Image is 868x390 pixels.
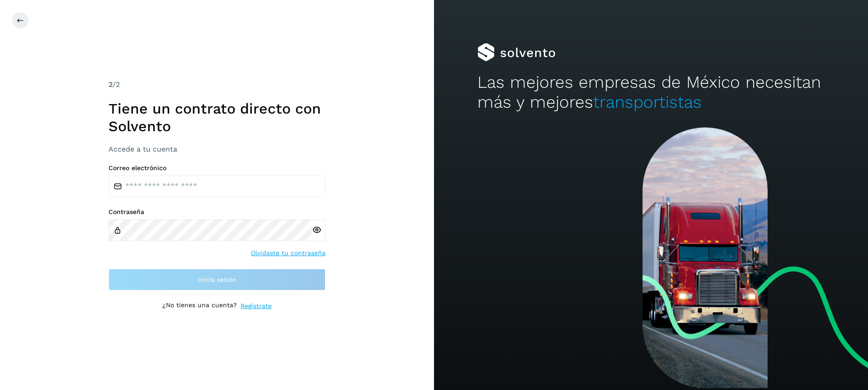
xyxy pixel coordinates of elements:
span: Inicia sesión [198,276,236,283]
h1: Tiene un contrato directo con Solvento [108,100,325,135]
button: Inicia sesión [108,269,325,290]
p: ¿No tienes una cuenta? [162,301,237,311]
label: Correo electrónico [108,164,325,172]
span: 2 [108,80,113,89]
div: /2 [108,79,325,90]
label: Contraseña [108,208,325,216]
a: Regístrate [241,301,272,311]
span: transportistas [593,92,702,112]
a: Olvidaste tu contraseña [251,248,325,258]
h2: Las mejores empresas de México necesitan más y mejores [477,72,825,113]
h3: Accede a tu cuenta [108,145,325,153]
